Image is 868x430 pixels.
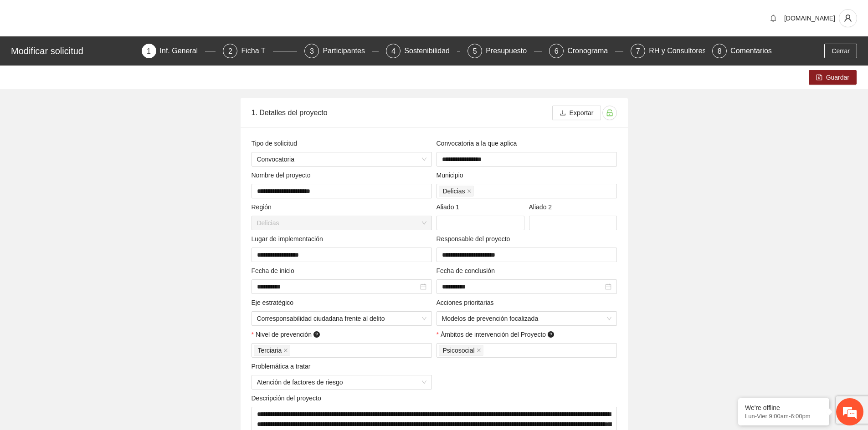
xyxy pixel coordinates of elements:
span: Delicias [439,186,474,197]
span: close [467,189,472,193]
span: Responsable del proyecto [437,234,514,244]
div: 4Sostenibilidad [386,44,460,58]
span: question-circle [313,331,320,338]
div: Ficha T [241,44,272,58]
span: Ámbitos de intervención del Proyecto [441,329,556,339]
span: question-circle [548,331,554,338]
div: 7RH y Consultores [631,44,705,58]
button: Cerrar [824,44,857,58]
div: Comentarios [730,44,772,58]
span: unlock [603,109,616,116]
span: Guardar [826,72,849,82]
div: 8Comentarios [712,44,772,58]
span: Cerrar [832,46,850,56]
span: 1 [147,47,151,55]
span: 6 [555,47,559,55]
span: [DOMAIN_NAME] [784,15,835,22]
span: Convocatoria a la que aplica [437,138,520,148]
span: Delicias [257,216,426,230]
span: Aliado 2 [529,202,555,212]
span: Terciaria [258,345,282,355]
span: Exportar [570,108,594,118]
span: Acciones prioritarias [437,298,498,308]
span: Región [252,202,275,212]
textarea: Escriba su mensaje aquí y haga clic en “Enviar” [5,248,174,280]
span: Aliado 1 [437,202,463,212]
p: Lun-Vier 9:00am-6:00pm [745,413,822,420]
div: RH y Consultores [649,44,713,58]
span: Fecha de inicio [252,266,298,276]
span: 4 [391,47,395,55]
div: We're offline [745,404,822,411]
span: Convocatoria [257,152,426,166]
button: user [839,9,857,27]
span: Municipio [437,170,467,180]
div: 6Cronograma [549,44,623,58]
span: close [283,348,288,353]
span: Delicias [443,186,465,196]
div: Dejar un mensaje [47,46,153,58]
div: Cronograma [567,44,615,58]
span: 3 [310,47,314,55]
button: saveGuardar [809,70,857,85]
div: 5Presupuesto [467,44,542,58]
span: download [560,110,566,117]
span: Corresponsabilidad ciudadana frente al delito [257,312,426,325]
span: 5 [473,47,477,55]
em: Enviar [136,280,165,293]
span: 8 [718,47,722,55]
span: 2 [228,47,232,55]
div: 1. Detalles del proyecto [252,100,552,126]
span: Psicosocial [443,345,475,355]
span: Eje estratégico [252,298,297,308]
span: Descripción del proyecto [252,393,325,403]
span: Fecha de conclusión [437,266,498,276]
span: close [477,348,481,353]
span: Psicosocial [439,345,483,356]
div: 3Participantes [304,44,379,58]
span: Terciaria [254,345,291,356]
div: Sostenibilidad [404,44,457,58]
div: Modificar solicitud [11,44,136,58]
div: Presupuesto [486,44,534,58]
span: Modelos de prevención focalizada [442,312,611,325]
span: user [839,14,857,22]
span: 7 [636,47,640,55]
span: Problemática a tratar [252,361,314,371]
div: 1Inf. General [142,44,216,58]
span: Nivel de prevención [256,329,322,339]
span: Lugar de implementación [252,234,327,244]
span: save [816,74,822,81]
span: bell [766,15,780,22]
span: Estamos sin conexión. Déjenos un mensaje. [17,121,161,213]
div: 2Ficha T [223,44,297,58]
span: Tipo de solicitud [252,138,301,148]
div: Minimizar ventana de chat en vivo [149,5,171,26]
button: downloadExportar [552,106,601,120]
span: Nombre del proyecto [252,170,314,180]
button: unlock [602,106,617,120]
div: Participantes [323,44,372,58]
div: Inf. General [160,44,205,58]
button: bell [766,11,781,25]
span: Atención de factores de riesgo [257,375,426,389]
